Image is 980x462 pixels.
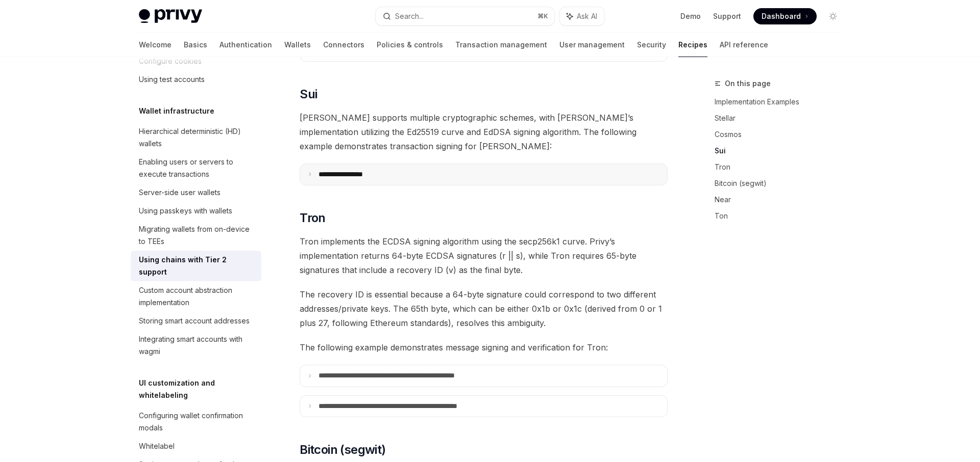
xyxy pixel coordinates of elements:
[300,442,385,458] span: Bitcoin (segwit)
[139,440,175,452] div: Whitelabel
[131,281,261,312] a: Custom account abstraction implementation
[715,110,849,126] a: Stellar
[139,315,250,327] div: Storing smart account addresses
[139,156,255,180] div: Enabling users or servers to execute transactions
[715,94,849,110] a: Implementation Examples
[725,77,771,90] span: On this page
[139,333,255,358] div: Integrating smart accounts with wagmi
[559,33,625,57] a: User management
[715,159,849,175] a: Tron
[131,122,261,153] a: Hierarchical deterministic (HD) wallets
[753,8,817,24] a: Dashboard
[139,254,255,278] div: Using chains with Tier 2 support
[680,11,701,21] a: Demo
[139,105,214,117] h5: Wallet infrastructure
[300,234,668,277] span: Tron implements the ECDSA signing algorithm using the secp256k1 curve. Privy’s implementation ret...
[139,125,255,150] div: Hierarchical deterministic (HD) wallets
[323,33,364,57] a: Connectors
[184,33,207,57] a: Basics
[715,175,849,192] a: Bitcoin (segwit)
[131,330,261,361] a: Integrating smart accounts with wagmi
[131,312,261,330] a: Storing smart account addresses
[131,251,261,281] a: Using chains with Tier 2 support
[139,223,255,248] div: Migrating wallets from on-device to TEEs
[300,210,326,226] span: Tron
[131,202,261,220] a: Using passkeys with wallets
[131,406,261,437] a: Configuring wallet confirmation modals
[395,10,424,22] div: Search...
[139,186,220,199] div: Server-side user wallets
[139,284,255,309] div: Custom account abstraction implementation
[713,11,741,21] a: Support
[559,7,604,25] button: Ask AI
[139,205,232,217] div: Using passkeys with wallets
[300,340,668,355] span: The following example demonstrates message signing and verification for Tron:
[720,33,768,57] a: API reference
[131,220,261,251] a: Migrating wallets from on-device to TEEs
[139,377,261,401] h5: UI customization and whitelabeling
[537,12,548,20] span: ⌘ K
[131,153,261,183] a: Enabling users or servers to execute transactions
[300,86,317,102] span: Sui
[715,208,849,224] a: Ton
[131,437,261,455] a: Whitelabel
[715,143,849,159] a: Sui
[678,33,707,57] a: Recipes
[715,192,849,208] a: Near
[284,33,311,57] a: Wallets
[715,126,849,143] a: Cosmos
[377,33,443,57] a: Policies & controls
[139,33,171,57] a: Welcome
[139,410,255,434] div: Configuring wallet confirmation modals
[219,33,272,57] a: Authentication
[762,11,801,21] span: Dashboard
[637,33,666,57] a: Security
[577,11,597,21] span: Ask AI
[131,70,261,89] a: Using test accounts
[300,111,668,153] span: [PERSON_NAME] supports multiple cryptographic schemes, with [PERSON_NAME]’s implementation utiliz...
[139,9,202,23] img: light logo
[131,183,261,202] a: Server-side user wallets
[376,7,554,25] button: Search...⌘K
[300,287,668,330] span: The recovery ID is essential because a 64-byte signature could correspond to two different addres...
[455,33,547,57] a: Transaction management
[825,8,841,24] button: Toggle dark mode
[139,73,205,86] div: Using test accounts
